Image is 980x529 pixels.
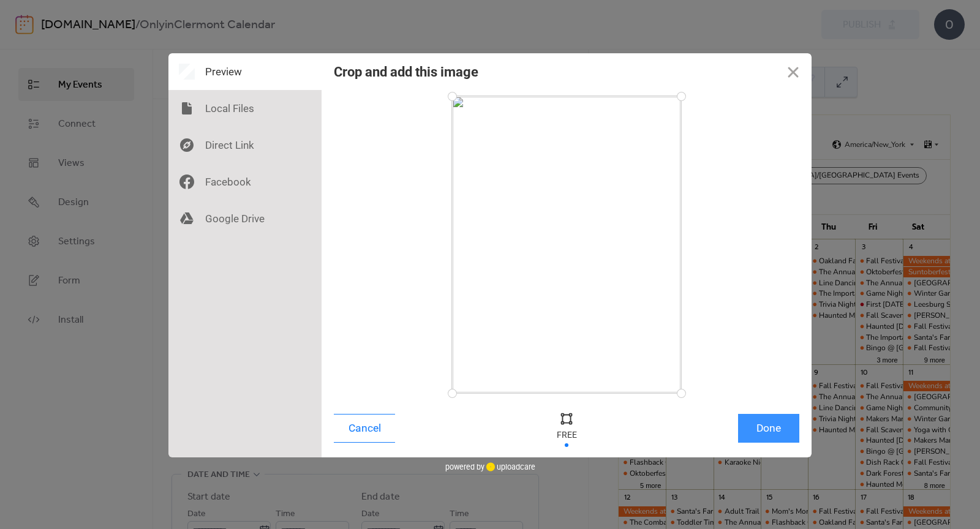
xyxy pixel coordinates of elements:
[168,163,322,200] div: Facebook
[334,64,478,80] div: Crop and add this image
[168,200,322,237] div: Google Drive
[168,90,322,127] div: Local Files
[775,53,812,90] button: Close
[168,127,322,163] div: Direct Link
[168,53,322,90] div: Preview
[484,462,535,471] a: uploadcare
[738,414,799,443] button: Done
[334,414,395,443] button: Cancel
[445,457,535,476] div: powered by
